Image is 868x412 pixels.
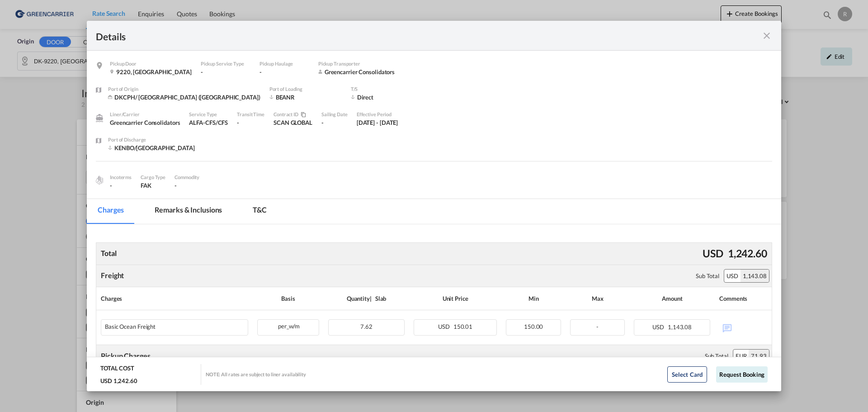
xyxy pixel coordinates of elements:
span: 7.62 [360,323,373,330]
div: SCAN GLOBAL [274,110,321,136]
div: Amount [634,292,710,305]
div: USD [724,270,741,282]
img: cargo.png [94,175,104,185]
div: BEANR [269,93,342,101]
span: - [596,323,599,330]
div: Pickup Door [110,60,192,68]
md-tab-item: T&C [242,199,278,224]
div: Sub Total [696,272,719,280]
button: Select Card [667,366,707,383]
div: Unit Price [414,292,497,305]
div: 1,143.08 [741,270,769,282]
div: Port of Discharge [108,136,195,144]
div: 71.93 [749,350,769,362]
md-pagination-wrapper: Use the left and right arrow keys to navigate between tabs [87,199,287,224]
div: Contract / Rate Agreement / Tariff / Spot Pricing Reference Number [274,110,312,118]
span: USD [652,323,666,331]
div: 1,242.60 [726,244,769,263]
span: USD [438,323,452,330]
div: Commodity [175,173,199,181]
span: 150.00 [524,323,543,330]
span: 150.01 [453,323,472,330]
div: KENBO/Nairobi [108,144,195,152]
div: Port of Loading [269,85,342,93]
div: Min [506,292,561,305]
div: Basic Ocean Freight [105,323,156,330]
md-tab-item: Remarks & Inclusions [144,199,233,224]
div: No Comments Available [719,319,767,335]
div: - [259,68,309,76]
div: Quantity | Slab [328,292,405,305]
div: USD [700,244,726,263]
md-icon: icon-content-copy [298,112,305,118]
div: - [321,118,348,127]
div: SCAN GLOBAL [274,118,312,127]
div: Sub Total [705,352,728,360]
div: EUR [733,350,749,362]
div: TOTAL COST [100,364,134,377]
div: Freight [101,270,124,280]
div: USD 1,242.60 [100,377,137,385]
div: - [110,181,132,189]
div: FAK [141,181,165,189]
div: Effective Period [357,110,398,118]
span: - [175,182,177,189]
md-dialog: Pickup Door ... [87,21,781,392]
div: Total [99,246,119,260]
div: Pickup Transporter [318,60,395,68]
div: T/S [351,85,423,93]
button: Request Booking [716,366,768,383]
div: Basis [257,292,319,305]
div: NOTE: All rates are subject to liner availability [206,371,306,378]
span: ALFA-CFS/CFS [189,119,228,126]
div: Pickup Service Type [201,60,250,68]
div: 9220 , Denmark [110,68,192,76]
th: Comments [715,287,772,310]
div: 1 Jul 2025 - 30 Sep 2025 [357,118,398,127]
div: Max [570,292,625,305]
div: Pickup Haulage [259,60,309,68]
div: Sailing Date [321,110,348,118]
div: DKCPH/ Copenhagen (Kobenhavn) [108,93,260,101]
div: Cargo Type [141,173,165,181]
div: - [201,68,250,76]
div: Direct [351,93,423,101]
div: Service Type [189,110,228,118]
div: Transit Time [237,110,264,118]
div: Incoterms [110,173,132,181]
div: per_w/m [258,320,319,331]
span: 1,143.08 [668,323,692,331]
div: Greencarrier Consolidators [318,68,395,76]
div: Pickup Charges [101,351,151,361]
md-icon: icon-close fg-AAA8AD m-0 cursor [761,30,772,41]
div: Port of Origin [108,85,260,93]
div: Greencarrier Consolidators [110,118,180,127]
div: Details [96,30,704,41]
md-tab-item: Charges [87,199,135,224]
div: - [237,118,264,127]
div: Liner/Carrier [110,110,180,118]
div: Charges [101,292,248,305]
